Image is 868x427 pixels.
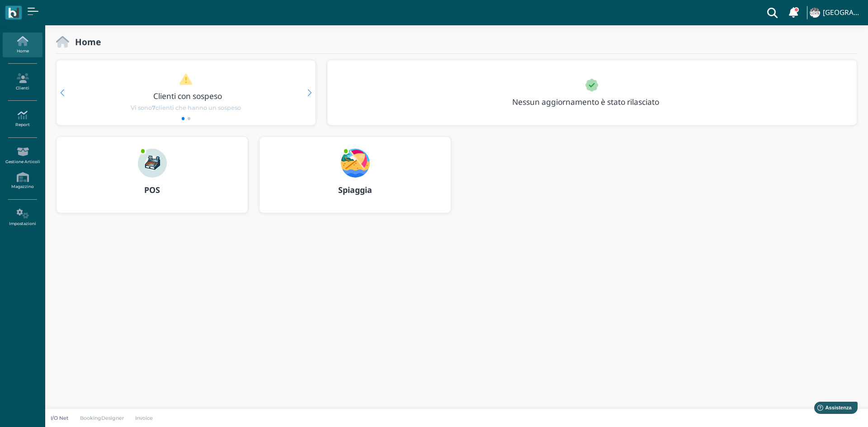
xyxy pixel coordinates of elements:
img: ... [138,149,167,178]
a: ... Spiaggia [259,136,451,224]
a: Clienti [3,70,42,94]
div: 1 / 1 [327,60,857,125]
img: ... [341,149,370,178]
a: Impostazioni [3,205,42,230]
span: Assistenza [27,7,60,14]
a: Report [3,107,42,131]
iframe: Help widget launcher [804,399,860,419]
div: Next slide [307,89,311,96]
h2: Home [69,37,101,47]
div: 1 / 2 [57,60,316,125]
a: Magazzino [3,169,42,193]
h3: Clienti con sospeso [75,92,300,100]
a: Clienti con sospeso Vi sono7clienti che hanno un sospeso [74,73,298,112]
h3: Nessun aggiornamento è stato rilasciato [507,98,680,106]
b: POS [144,184,160,195]
a: ... [GEOGRAPHIC_DATA] [808,2,863,23]
b: 7 [152,104,156,111]
img: ... [810,8,820,18]
a: ... POS [56,136,248,224]
img: logo [8,8,19,18]
b: Spiaggia [338,184,372,195]
div: Previous slide [60,89,64,96]
span: Vi sono clienti che hanno un sospeso [131,103,241,112]
a: Home [3,33,42,57]
a: Gestione Articoli [3,143,42,168]
h4: [GEOGRAPHIC_DATA] [823,9,863,17]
